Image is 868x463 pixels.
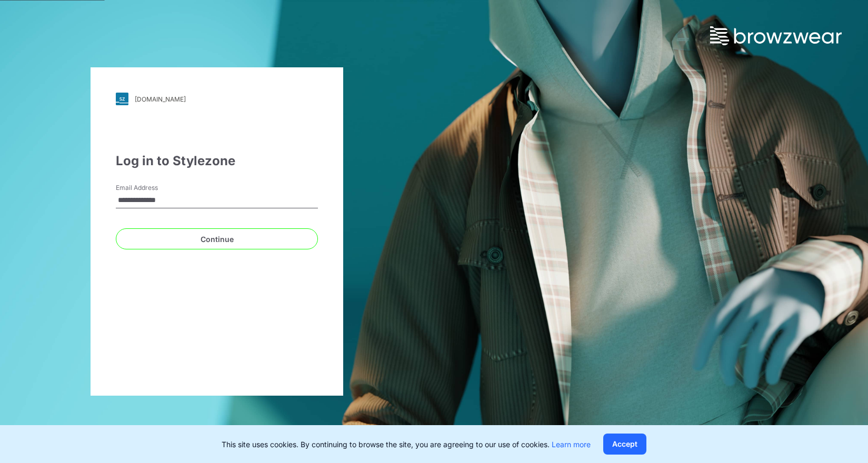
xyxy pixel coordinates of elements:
[222,439,591,450] p: This site uses cookies. By continuing to browse the site, you are agreeing to our use of cookies.
[116,152,318,170] div: Log in to Stylezone
[116,93,128,105] img: svg+xml;base64,PHN2ZyB3aWR0aD0iMjgiIGhlaWdodD0iMjgiIHZpZXdCb3g9IjAgMCAyOCAyOCIgZmlsbD0ibm9uZSIgeG...
[116,228,318,249] button: Continue
[603,434,646,455] button: Accept
[116,93,318,105] a: [DOMAIN_NAME]
[552,440,591,449] a: Learn more
[710,26,842,45] img: browzwear-logo.73288ffb.svg
[116,183,189,193] label: Email Address
[135,95,186,103] div: [DOMAIN_NAME]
